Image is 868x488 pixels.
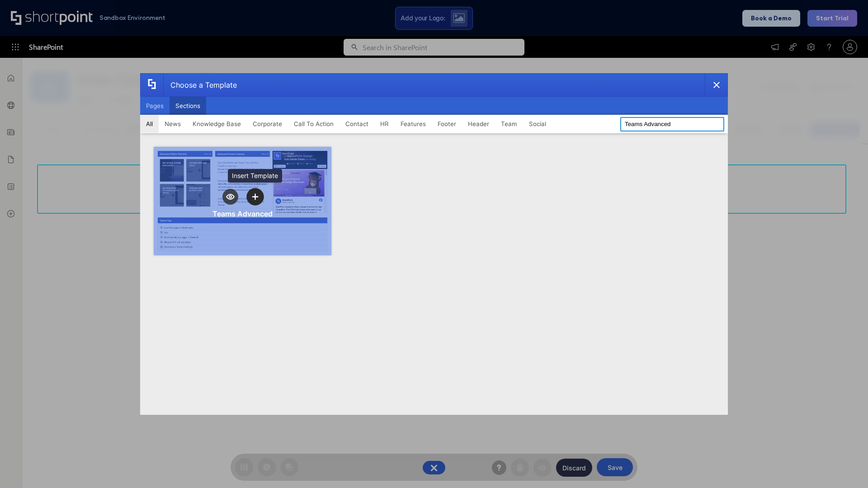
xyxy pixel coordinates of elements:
[462,115,495,133] button: Header
[212,209,273,218] div: Teams Advanced
[140,73,728,415] div: template selector
[340,115,374,133] button: Contact
[140,97,170,115] button: Pages
[374,115,395,133] button: HR
[620,117,724,131] input: Search
[288,115,340,133] button: Call To Action
[495,115,523,133] button: Team
[170,97,206,115] button: Sections
[187,115,247,133] button: Knowledge Base
[432,115,462,133] button: Footer
[159,115,187,133] button: News
[163,74,237,96] div: Choose a Template
[523,115,552,133] button: Social
[247,115,288,133] button: Corporate
[140,115,159,133] button: All
[395,115,432,133] button: Features
[705,383,868,488] iframe: Chat Widget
